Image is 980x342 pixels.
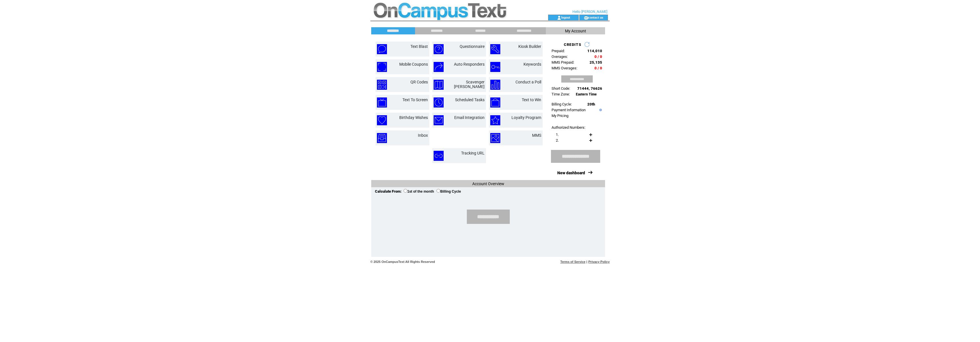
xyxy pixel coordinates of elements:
a: Text To Screen [402,97,428,102]
a: Scheduled Tasks [455,97,485,102]
span: Overages: [552,54,568,59]
span: 25,135 [590,60,602,65]
img: kiosk-builder.png [490,44,500,54]
img: text-blast.png [377,44,387,54]
a: Keywords [523,62,541,67]
img: account_icon.gif [557,15,561,20]
img: mobile-coupons.png [377,62,387,72]
a: Email Integration [454,115,485,120]
span: Billing Cycle: [552,102,572,106]
img: help.gif [598,109,602,111]
span: © 2025 OnCampusText All Rights Reserved [370,260,435,263]
span: Account Overview [472,181,504,186]
a: Questionnaire [460,44,485,49]
a: contact us [588,15,603,19]
span: Time Zone: [552,92,570,96]
a: Tracking URL [461,151,485,155]
span: 0 / 0 [594,66,602,70]
a: Inbox [418,133,428,138]
a: New dashboard [557,171,585,175]
img: tracking-url.png [434,151,444,161]
span: CREDITS [564,42,581,47]
span: Prepaid: [552,49,565,53]
span: Hello [PERSON_NAME] [572,10,607,14]
label: 1st of the month [404,189,434,194]
img: email-integration.png [434,115,444,125]
span: Eastern Time [576,92,597,96]
span: Authorized Numbers: [552,125,585,130]
img: auto-responders.png [434,62,444,72]
img: scavenger-hunt.png [434,80,444,90]
a: Birthday Wishes [399,115,428,120]
span: 1. [556,132,559,137]
img: scheduled-tasks.png [434,97,444,108]
label: Billing Cycle [436,189,461,194]
img: loyalty-program.png [490,115,500,125]
a: Scavenger [PERSON_NAME] [454,80,485,89]
span: 0 / 0 [594,54,602,59]
img: contact_us_icon.gif [584,15,588,20]
span: MMS Overages: [552,66,577,70]
a: Terms of Service [560,260,586,263]
a: Loyalty Program [511,115,541,120]
span: 114,010 [587,49,602,53]
img: keywords.png [490,62,500,72]
a: Privacy Policy [588,260,610,263]
span: Short Code: [552,86,570,91]
img: text-to-screen.png [377,97,387,108]
a: Auto Responders [454,62,485,67]
span: Calculate From: [375,189,402,194]
img: conduct-a-poll.png [490,80,500,90]
span: | [586,260,587,263]
span: 71444, 76626 [577,86,602,91]
a: Text Blast [410,44,428,49]
a: Conduct a Poll [515,80,541,84]
a: Mobile Coupons [399,62,428,67]
img: questionnaire.png [434,44,444,54]
a: Payment Information [552,108,586,112]
a: My Pricing [552,114,568,118]
img: inbox.png [377,133,387,143]
a: logout [561,15,570,19]
img: birthday-wishes.png [377,115,387,125]
span: MMS Prepaid: [552,60,574,65]
input: Billing Cycle [436,189,440,193]
span: 2. [556,138,559,142]
img: text-to-win.png [490,97,500,108]
a: MMS [532,133,541,138]
img: mms.png [490,133,500,143]
a: QR Codes [410,80,428,84]
input: 1st of the month [404,189,407,193]
span: 20th [587,102,595,106]
a: Text to Win [522,97,541,102]
img: qr-codes.png [377,80,387,90]
a: Kiosk Builder [518,44,541,49]
span: My Account [565,29,586,33]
